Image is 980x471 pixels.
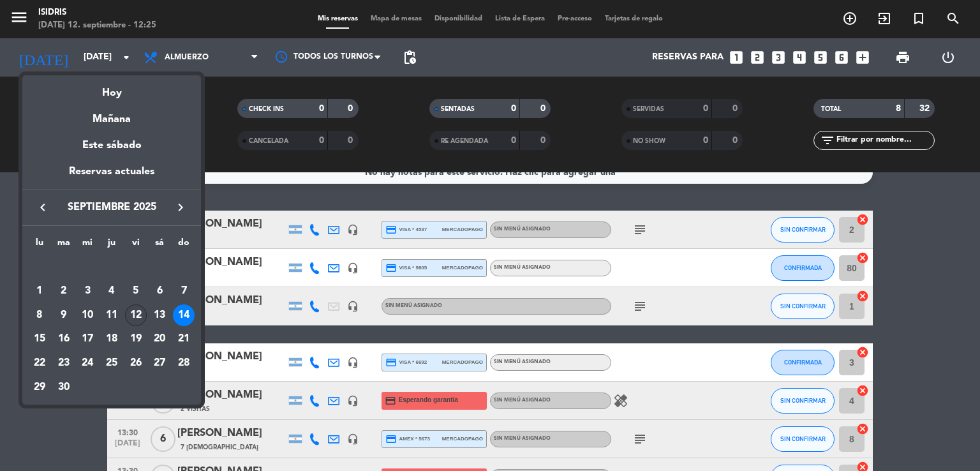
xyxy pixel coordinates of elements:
div: 6 [149,280,170,302]
td: 20 de septiembre de 2025 [148,327,172,351]
div: Hoy [22,75,201,101]
td: 6 de septiembre de 2025 [148,279,172,303]
div: 30 [53,377,75,398]
div: Este sábado [22,128,201,163]
td: 3 de septiembre de 2025 [75,279,100,303]
th: jueves [100,235,124,255]
td: 12 de septiembre de 2025 [124,303,148,327]
td: 23 de septiembre de 2025 [52,351,76,375]
td: 28 de septiembre de 2025 [172,351,196,375]
td: 15 de septiembre de 2025 [27,327,52,351]
div: 11 [101,304,122,326]
div: 25 [101,352,122,374]
th: domingo [172,235,196,255]
div: 4 [101,280,122,302]
td: 2 de septiembre de 2025 [52,279,76,303]
div: 23 [53,352,75,374]
th: martes [52,235,76,255]
div: 14 [173,304,195,326]
td: 5 de septiembre de 2025 [124,279,148,303]
button: keyboard_arrow_right [169,199,192,216]
td: 25 de septiembre de 2025 [100,351,124,375]
td: 16 de septiembre de 2025 [52,327,76,351]
div: 12 [125,304,147,326]
td: 24 de septiembre de 2025 [75,351,100,375]
i: keyboard_arrow_right [173,200,188,215]
div: 7 [173,280,195,302]
td: 26 de septiembre de 2025 [124,351,148,375]
td: SEP. [27,255,196,279]
th: viernes [124,235,148,255]
div: 27 [149,352,170,374]
div: 3 [77,280,98,302]
span: septiembre 2025 [54,199,169,216]
div: Reservas actuales [22,163,201,190]
td: 4 de septiembre de 2025 [100,279,124,303]
div: 5 [125,280,147,302]
div: 18 [101,328,122,350]
td: 19 de septiembre de 2025 [124,327,148,351]
div: 8 [29,304,50,326]
div: 29 [29,377,50,398]
button: keyboard_arrow_left [31,199,54,216]
div: 21 [173,328,195,350]
div: 22 [29,352,50,374]
th: lunes [27,235,52,255]
td: 7 de septiembre de 2025 [172,279,196,303]
td: 9 de septiembre de 2025 [52,303,76,327]
div: Mañana [22,101,201,128]
td: 1 de septiembre de 2025 [27,279,52,303]
div: 13 [149,304,170,326]
td: 29 de septiembre de 2025 [27,375,52,400]
div: 10 [77,304,98,326]
div: 17 [77,328,98,350]
th: sábado [148,235,172,255]
div: 19 [125,328,147,350]
th: miércoles [75,235,100,255]
div: 28 [173,352,195,374]
div: 1 [29,280,50,302]
td: 17 de septiembre de 2025 [75,327,100,351]
div: 26 [125,352,147,374]
div: 16 [53,328,75,350]
div: 15 [29,328,50,350]
i: keyboard_arrow_left [35,200,50,215]
div: 24 [77,352,98,374]
td: 22 de septiembre de 2025 [27,351,52,375]
td: 10 de septiembre de 2025 [75,303,100,327]
div: 9 [53,304,75,326]
div: 20 [149,328,170,350]
td: 18 de septiembre de 2025 [100,327,124,351]
td: 11 de septiembre de 2025 [100,303,124,327]
td: 8 de septiembre de 2025 [27,303,52,327]
td: 14 de septiembre de 2025 [172,303,196,327]
td: 30 de septiembre de 2025 [52,375,76,400]
td: 27 de septiembre de 2025 [148,351,172,375]
td: 13 de septiembre de 2025 [148,303,172,327]
td: 21 de septiembre de 2025 [172,327,196,351]
div: 2 [53,280,75,302]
